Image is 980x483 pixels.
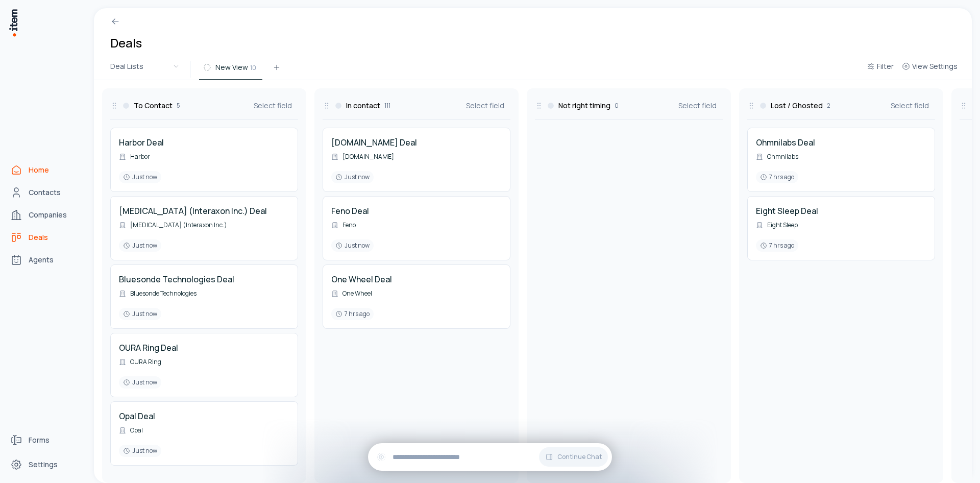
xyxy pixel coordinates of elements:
span: 5 [177,102,180,110]
span: Select field [678,101,717,111]
a: Companies [6,205,84,225]
a: [MEDICAL_DATA] (Interaxon Inc.) Deal[MEDICAL_DATA] (Interaxon Inc.)Just now [119,205,289,252]
img: Item Brain Logo [8,8,18,37]
div: OURA Ring DealOURA RingJust now [110,333,298,397]
h4: Ohmnilabs Deal [756,136,815,149]
h3: Lost / Ghosted [771,101,823,111]
a: Settings [6,454,84,475]
span: 111 [384,102,390,110]
span: Home [29,165,49,175]
h4: Feno Deal [331,205,369,217]
a: Feno DealFenoJust now [331,205,502,252]
a: Home [6,160,84,180]
div: Opal [119,426,143,434]
span: Forms [29,435,50,445]
div: Eight Sleep [756,221,798,229]
div: Feno DealFenoJust now [323,196,510,260]
button: Continue Chat [539,447,608,467]
h4: Harbor Deal [119,136,164,149]
a: OURA Ring DealOURA RingJust now [119,342,289,389]
span: 10 [250,63,256,72]
div: Bluesonde Technologies DealBluesonde TechnologiesJust now [110,264,298,329]
h1: Deals [110,35,142,51]
a: Contacts [6,182,84,203]
span: Deals [29,232,48,243]
span: Select field [891,101,929,111]
a: Forms [6,430,84,450]
button: View Settings [898,60,962,79]
div: Opal DealOpalJust now [110,401,298,466]
h3: In contact [346,101,380,111]
div: Continue Chat [368,443,612,471]
div: One Wheel [331,289,372,298]
div: Feno [331,221,356,229]
div: [DOMAIN_NAME] Deal[DOMAIN_NAME]Just now [323,128,510,192]
span: Select field [254,101,292,111]
div: 7 hrs ago [756,171,798,183]
a: Ohmnilabs DealOhmnilabs7 hrs ago [756,136,926,183]
span: Continue Chat [557,453,602,461]
div: Harbor DealHarborJust now [110,128,298,192]
div: Just now [331,239,374,252]
div: 7 hrs ago [756,239,798,252]
a: Agents [6,250,84,270]
div: Just now [119,171,161,183]
span: Settings [29,460,58,470]
div: Eight Sleep DealEight Sleep7 hrs ago [747,196,935,260]
h3: Not right timing [558,101,610,111]
div: Ohmnilabs [756,153,798,161]
span: View Settings [912,61,958,71]
h4: [DOMAIN_NAME] Deal [331,136,417,149]
span: Companies [29,210,67,220]
div: OURA Ring [119,358,161,366]
div: [MEDICAL_DATA] (Interaxon Inc.) [119,221,227,229]
span: New View [215,62,248,73]
button: New View10 [199,61,262,80]
div: Just now [119,308,161,320]
div: [DOMAIN_NAME] [331,153,394,161]
div: Just now [119,376,161,389]
div: Just now [119,239,161,252]
a: Bluesonde Technologies DealBluesonde TechnologiesJust now [119,273,289,320]
a: deals [6,227,84,248]
h3: To Contact [134,101,173,111]
a: Eight Sleep DealEight Sleep7 hrs ago [756,205,926,252]
span: Filter [877,61,894,71]
span: Contacts [29,187,61,198]
h4: Eight Sleep Deal [756,205,818,217]
div: 7 hrs ago [331,308,374,320]
h4: [MEDICAL_DATA] (Interaxon Inc.) Deal [119,205,267,217]
h4: Bluesonde Technologies Deal [119,273,234,285]
div: One Wheel DealOne Wheel7 hrs ago [323,264,510,329]
h4: OURA Ring Deal [119,342,178,354]
a: [DOMAIN_NAME] Deal[DOMAIN_NAME]Just now [331,136,502,183]
div: Ohmnilabs DealOhmnilabs7 hrs ago [747,128,935,192]
h4: One Wheel Deal [331,273,392,285]
span: 0 [615,102,619,110]
a: One Wheel DealOne Wheel7 hrs ago [331,273,502,320]
a: Opal DealOpalJust now [119,410,289,457]
button: Filter [863,60,898,79]
div: Just now [331,171,374,183]
h4: Opal Deal [119,410,155,422]
a: Harbor DealHarborJust now [119,136,289,183]
span: Select field [466,101,504,111]
div: Just now [119,445,161,457]
span: 2 [827,102,830,110]
div: Bluesonde Technologies [119,289,197,298]
div: [MEDICAL_DATA] (Interaxon Inc.) Deal[MEDICAL_DATA] (Interaxon Inc.)Just now [110,196,298,260]
div: Harbor [119,153,150,161]
span: Agents [29,255,54,265]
